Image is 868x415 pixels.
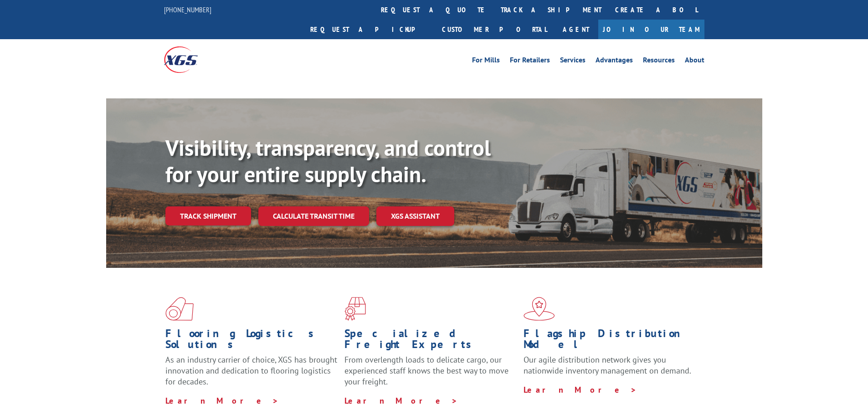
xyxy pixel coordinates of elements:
[685,56,704,67] a: About
[165,133,491,188] b: Visibility, transparency, and control for your entire supply chain.
[165,395,279,406] a: Learn More >
[598,20,704,39] a: Join Our Team
[165,297,194,321] img: xgs-icon-total-supply-chain-intelligence-red
[376,206,454,226] a: XGS ASSISTANT
[472,56,500,67] a: For Mills
[524,354,691,376] span: Our agile distribution network gives you nationwide inventory management on demand.
[524,384,637,395] a: Learn More >
[164,5,211,14] a: [PHONE_NUMBER]
[344,354,517,395] p: From overlength loads to delicate cargo, our experienced staff knows the best way to move your fr...
[435,20,554,39] a: Customer Portal
[643,56,675,67] a: Resources
[344,328,517,354] h1: Specialized Freight Experts
[524,328,696,354] h1: Flagship Distribution Model
[344,297,366,321] img: xgs-icon-focused-on-flooring-red
[165,328,338,354] h1: Flooring Logistics Solutions
[165,206,251,225] a: Track shipment
[165,354,337,387] span: As an industry carrier of choice, XGS has brought innovation and dedication to flooring logistics...
[303,20,435,39] a: Request a pickup
[524,297,555,321] img: xgs-icon-flagship-distribution-model-red
[554,20,598,39] a: Agent
[344,395,458,406] a: Learn More >
[560,56,586,67] a: Services
[596,56,633,67] a: Advantages
[510,56,550,67] a: For Retailers
[258,206,369,226] a: Calculate transit time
